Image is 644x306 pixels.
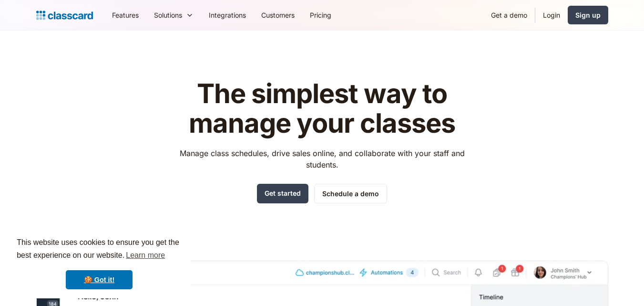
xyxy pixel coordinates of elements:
[66,270,133,289] a: dismiss cookie message
[171,79,473,138] h1: The simplest way to manage your classes
[483,4,535,26] a: Get a demo
[575,10,601,20] div: Sign up
[535,4,568,26] a: Login
[154,10,182,20] div: Solutions
[17,237,182,263] span: This website uses cookies to ensure you get the best experience on our website.
[201,4,254,26] a: Integrations
[8,228,191,298] div: cookieconsent
[104,4,146,26] a: Features
[124,248,166,263] a: learn more about cookies
[171,148,473,170] p: Manage class schedules, drive sales online, and collaborate with your staff and students.
[257,184,308,203] a: Get started
[302,4,339,26] a: Pricing
[314,184,387,203] a: Schedule a demo
[36,9,93,22] a: home
[568,6,608,24] a: Sign up
[146,4,201,26] div: Solutions
[254,4,302,26] a: Customers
